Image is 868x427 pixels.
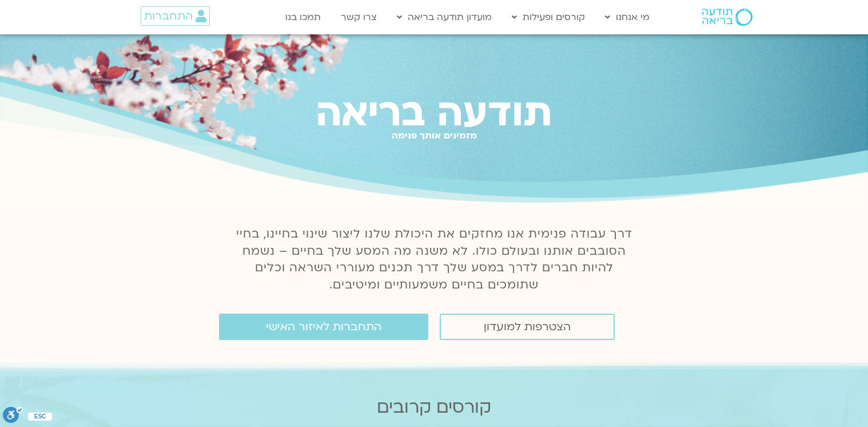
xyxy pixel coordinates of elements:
a: קורסים ופעילות [506,6,591,28]
span: התחברות [144,10,193,22]
a: התחברות [141,6,210,26]
a: מועדון תודעה בריאה [391,6,497,28]
a: תמכו בנו [280,6,327,28]
h2: קורסים קרובים [78,397,790,417]
p: דרך עבודה פנימית אנו מחזקים את היכולת שלנו ליצור שינוי בחיינו, בחיי הסובבים אותנו ובעולם כולו. לא... [229,226,639,294]
a: צרו קשר [335,6,383,28]
a: התחברות לאיזור האישי [219,314,428,340]
a: מי אנחנו [599,6,655,28]
a: הצטרפות למועדון [440,314,615,340]
span: הצטרפות למועדון [484,321,571,333]
img: תודעה בריאה [702,9,752,26]
span: התחברות לאיזור האישי [266,321,381,333]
